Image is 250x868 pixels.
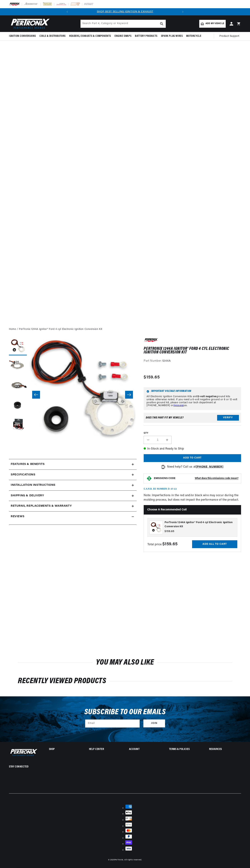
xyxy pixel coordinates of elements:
[144,374,160,381] span: $159.65
[9,357,27,375] button: Load image 2 in gallery view
[11,483,55,488] h2: Installation instructions
[67,32,113,40] summary: Headers, Exhausts & Components
[9,470,137,480] summary: Specifications
[9,327,241,331] nav: breadcrumbs
[144,338,241,552] div: Note: Imperfections in the red and/or black wire may occur during the molding process, but does n...
[69,34,111,38] span: Headers, Exhausts & Components
[124,859,142,861] small: All rights reserved.
[161,34,183,38] span: Spark Plug Wires
[133,32,159,40] summary: Battery Products
[217,415,239,421] button: Verify
[9,377,27,395] button: Load image 3 in gallery view
[147,543,177,546] span: Total price:
[167,465,223,469] p: Need help? Call us at
[158,20,166,28] button: Search Part #, Category or Keyword
[9,32,38,40] summary: Ignition Conversions
[147,390,238,393] h6: Important Voltage Information
[192,540,237,548] button: Add all to cart
[115,34,131,38] span: Engine Swaps
[11,504,72,508] h2: Returns, Replacements & Warranty
[209,748,241,751] summary: Resources
[196,465,223,468] a: [PHONE_NUMBER]
[144,447,241,451] p: In-Stock and Ready to Ship
[9,396,27,414] button: Load image 4 in gallery view
[97,10,153,13] a: SHOP BEST SELLING IGNITION & EXHAUST
[162,360,171,362] strong: 1244A
[9,459,137,470] summary: Features & Benefits
[71,10,179,14] div: Announcement
[84,709,166,716] h3: Subscribe to our emails
[18,678,232,685] h2: RECENTLY VIEWED PRODUCTS
[179,8,186,15] button: Translation missing: en.sections.announcements.next_announcement
[115,859,123,861] a: PerTronix
[169,748,201,751] summary: Terms & policies
[11,473,35,477] h2: Specifications
[11,462,44,467] h2: Features & Benefits
[39,34,66,38] span: Coils & Distributors
[9,480,137,490] summary: Installation instructions
[129,748,161,751] summary: Account
[146,476,152,481] img: Emissions code
[9,501,137,511] summary: Returns, Replacements & Warranty
[9,765,37,769] p: Stay Connected
[206,22,224,25] span: Add my vehicle
[19,327,102,331] a: PerTronix 1244A Ignitor® Ford 4 cyl Electronic Ignition Conversion Kit
[108,859,124,861] small: © 2025 .
[197,395,217,398] strong: 12-volt negative
[125,391,133,399] button: Slide right
[144,347,241,354] h1: PerTronix 1244A Ignitor® Ford 4 cyl Electronic Ignition Conversion Kit
[219,32,241,41] summary: Product Support
[89,748,121,751] summary: Help Center
[195,477,238,480] strong: What does this emissions code mean?
[144,454,241,462] button: Add to cart
[81,20,166,28] input: Search Part #, Category or Keyword
[11,493,44,498] h2: Shipping & Delivery
[186,34,201,38] span: Motorcycle
[154,477,238,480] button: EMISSIONS CODEWhat does this emissions code mean?
[144,488,177,491] p: C.A.R.B. EO Number: D-57-22
[9,338,27,355] button: Load image 1 in gallery view
[199,20,226,28] a: Add my vehicle
[146,416,184,419] div: Does This part fit My vehicle?
[147,395,238,407] p: All Electronic Ignition Conversion Kits are ground kits unless otherwise noted. If you need a 6-v...
[174,404,184,407] a: message
[9,512,137,522] summary: Reviews
[9,491,137,501] summary: Shipping & Delivery
[165,530,174,533] span: $159.65
[9,327,16,331] a: Home
[9,18,50,30] img: Pertronix
[144,432,241,435] label: QTY
[71,10,179,14] div: 1 of 2
[49,748,81,751] summary: Shop
[154,477,175,480] strong: EMISSIONS CODE
[143,719,165,727] button: Subscribe
[135,34,157,38] span: Battery Products
[38,32,67,40] summary: Coils & Distributors
[162,542,178,546] strong: $159.65
[159,32,185,40] summary: Spark Plug Wires
[9,748,38,757] img: Pertronix
[9,416,27,434] button: Load image 5 in gallery view
[32,391,40,399] button: Slide left
[9,34,36,38] span: Ignition Conversions
[184,32,203,40] summary: Motorcycle
[219,34,239,38] span: Product Support
[144,505,241,515] h2: Choose a Recommended Coil
[144,359,241,363] div: Part Number:
[64,8,71,15] button: Translation missing: en.sections.announcements.previous_announcement
[85,720,140,727] input: Email
[18,659,232,666] h2: You may also like
[113,32,133,40] summary: Engine Swaps
[9,338,137,452] media-gallery: Gallery Viewer
[11,514,24,519] h2: Reviews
